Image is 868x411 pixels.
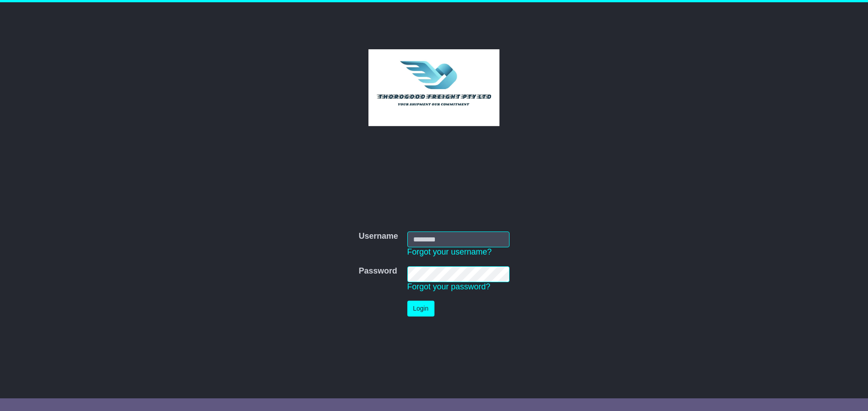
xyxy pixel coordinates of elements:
[359,231,398,241] label: Username
[359,266,397,276] label: Password
[407,301,434,317] button: Login
[407,282,491,291] a: Forgot your password?
[368,49,500,126] img: Thorogood Freight Pty Ltd
[407,247,492,256] a: Forgot your username?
